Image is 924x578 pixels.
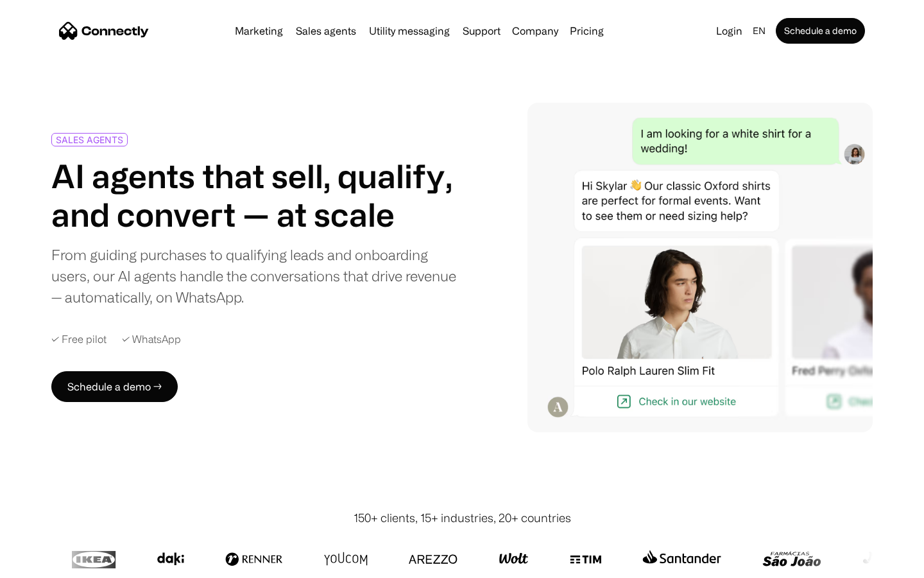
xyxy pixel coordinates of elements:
[565,26,609,36] a: Pricing
[51,333,107,346] div: ✓ Free pilot
[51,244,457,308] div: From guiding purchases to qualifying leads and onboarding users, our AI agents handle the convers...
[354,509,571,527] div: 150+ clients, 15+ industries, 20+ countries
[458,26,506,36] a: Support
[512,22,558,40] div: Company
[51,371,178,402] a: Schedule a demo →
[364,26,455,36] a: Utility messaging
[122,333,181,346] div: ✓ WhatsApp
[776,18,865,44] a: Schedule a demo
[230,26,288,36] a: Marketing
[51,157,457,234] h1: AI agents that sell, qualify, and convert — at scale
[711,22,748,40] a: Login
[753,22,766,40] div: en
[13,554,77,574] aside: Language selected: English
[56,135,123,144] div: SALES AGENTS
[291,26,361,36] a: Sales agents
[26,556,77,574] ul: Language list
